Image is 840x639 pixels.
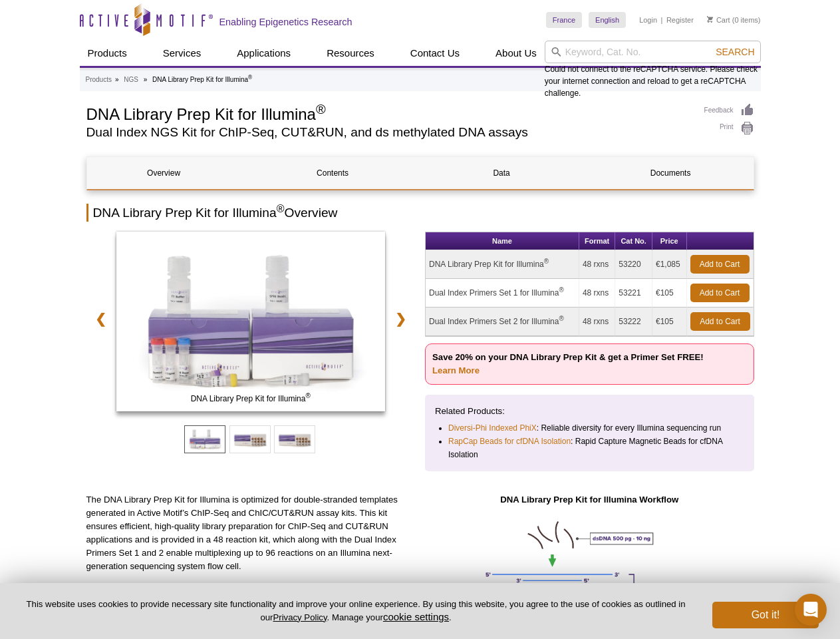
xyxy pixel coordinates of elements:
[87,157,241,189] a: Overview
[115,76,119,83] li: »
[448,421,732,435] li: : Reliable diversity for every Illumina sequencing run
[426,232,579,250] th: Name
[219,16,352,28] h2: Enabling Epigenetics Research
[124,74,138,86] a: NGS
[559,286,563,294] sup: ®
[546,12,582,28] a: France
[386,304,415,334] a: ❯
[666,15,694,25] a: Register
[690,284,750,302] a: Add to Cart
[652,232,687,250] th: Price
[652,279,687,308] td: €105
[652,250,687,279] td: €1,085
[704,121,754,136] a: Print
[615,308,652,336] td: 53222
[712,46,758,58] button: Search
[426,279,579,308] td: Dual Index Primers Set 1 for Illumina
[144,76,148,83] li: »
[579,308,615,336] td: 48 rxns
[80,41,135,66] a: Products
[305,392,310,399] sup: ®
[615,232,652,250] th: Cat No.
[639,15,657,25] a: Login
[86,304,115,334] a: ❮
[256,157,410,189] a: Contents
[704,103,754,118] a: Feedback
[248,74,252,81] sup: ®
[432,365,480,375] a: Learn More
[319,41,382,66] a: Resources
[383,611,449,622] button: cookie settings
[119,392,382,405] span: DNA Library Prep Kit for Illumina
[716,47,754,57] span: Search
[544,258,549,265] sup: ®
[86,74,112,86] a: Products
[448,435,571,448] a: RapCap Beads for cfDNA Isolation
[559,315,563,322] sup: ®
[86,493,416,573] p: The DNA Library Prep Kit for Illumina is optimized for double-stranded templates generated in Act...
[86,204,754,222] h2: DNA Library Prep Kit for Illumina Overview
[545,41,761,99] div: Could not connect to the reCAPTCHA service. Please check your internet connection and reload to g...
[589,12,626,28] a: English
[712,602,819,628] button: Got it!
[594,157,748,189] a: Documents
[277,203,285,214] sup: ®
[273,612,327,622] a: Privacy Policy
[652,308,687,336] td: €105
[426,250,579,279] td: DNA Library Prep Kit for Illumina
[116,232,386,411] img: DNA Library Prep Kit for Illumina
[448,421,537,435] a: Diversi-Phi Indexed PhiX
[707,12,761,28] li: (0 items)
[155,41,210,66] a: Services
[661,12,663,28] li: |
[500,495,678,505] strong: DNA Library Prep Kit for Illumina Workflow
[432,352,704,375] strong: Save 20% on your DNA Library Prep Kit & get a Primer Set FREE!
[116,232,386,415] a: DNA Library Prep Kit for Illumina
[435,405,744,418] p: Related Products:
[690,312,750,331] a: Add to Cart
[448,435,732,461] li: : Rapid Capture Magnetic Beads for cfDNA Isolation
[488,41,545,66] a: About Us
[316,102,326,116] sup: ®
[579,232,615,250] th: Format
[615,250,652,279] td: 53220
[402,41,468,66] a: Contact Us
[425,157,579,189] a: Data
[86,103,691,123] h1: DNA Library Prep Kit for Illumina
[426,308,579,336] td: Dual Index Primers Set 2 for Illumina
[795,594,827,626] div: Open Intercom Messenger
[229,41,299,66] a: Applications
[615,279,652,308] td: 53221
[690,255,750,274] a: Add to Cart
[21,598,690,624] p: This website uses cookies to provide necessary site functionality and improve your online experie...
[707,15,730,25] a: Cart
[707,16,713,23] img: Your Cart
[545,41,761,63] input: Keyword, Cat. No.
[86,126,691,138] h2: Dual Index NGS Kit for ChIP-Seq, CUT&RUN, and ds methylated DNA assays
[152,76,252,83] li: DNA Library Prep Kit for Illumina
[579,250,615,279] td: 48 rxns
[579,279,615,308] td: 48 rxns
